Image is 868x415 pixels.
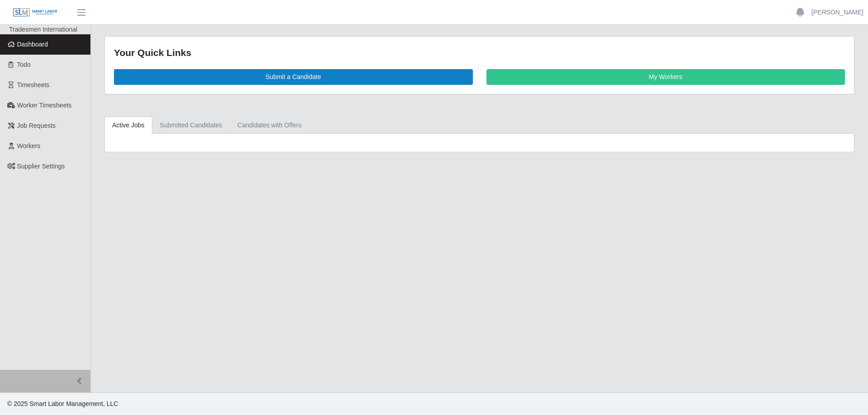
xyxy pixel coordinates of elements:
div: Your Quick Links [114,46,845,60]
span: © 2025 Smart Labor Management, LLC [7,400,118,407]
span: Job Requests [17,122,56,129]
span: Tradesmen International [9,26,77,33]
a: Candidates with Offers [230,117,309,134]
span: Dashboard [17,41,48,48]
a: Submitted Candidates [152,117,230,134]
a: My Workers [486,69,845,85]
span: Workers [17,142,41,149]
a: Submit a Candidate [114,69,473,85]
a: [PERSON_NAME] [811,8,863,17]
span: Supplier Settings [17,163,65,170]
span: Todo [17,61,31,68]
a: Active Jobs [104,117,152,134]
span: Timesheets [17,81,50,89]
img: SLM Logo [13,8,58,18]
span: Worker Timesheets [17,102,71,109]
